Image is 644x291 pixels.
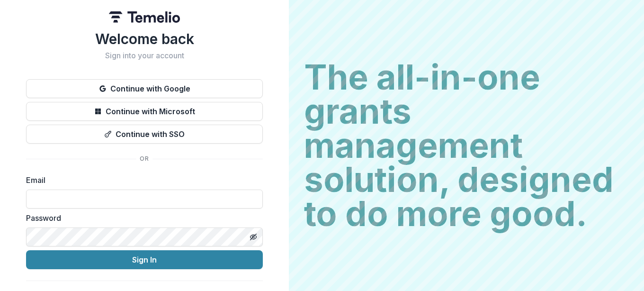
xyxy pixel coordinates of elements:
[26,250,263,269] button: Sign In
[26,174,257,186] label: Email
[246,229,261,245] button: Toggle password visibility
[26,102,263,121] button: Continue with Microsoft
[26,51,263,60] h2: Sign into your account
[109,11,180,23] img: Temelio
[26,212,257,224] label: Password
[26,79,263,98] button: Continue with Google
[26,30,263,47] h1: Welcome back
[26,125,263,144] button: Continue with SSO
